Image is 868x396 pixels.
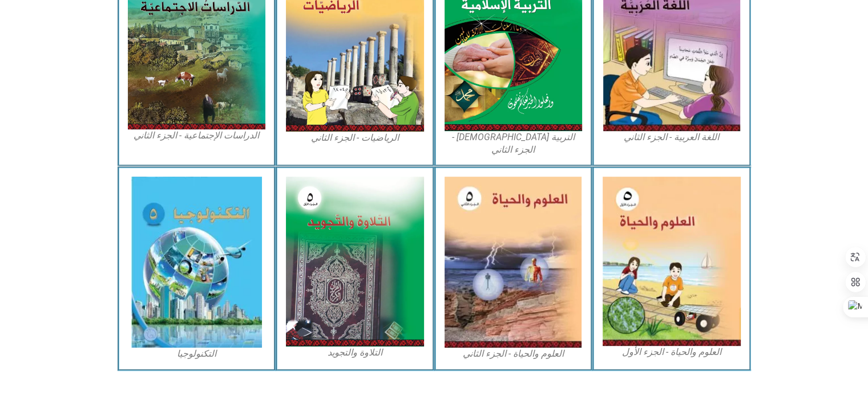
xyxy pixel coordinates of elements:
[603,131,741,144] figcaption: اللغة العربية - الجزء الثاني
[128,129,266,142] figcaption: الدراسات الإجتماعية - الجزء الثاني
[445,348,583,360] figcaption: العلوم والحياة - الجزء الثاني
[128,348,266,360] figcaption: التكنولوجيا
[286,346,424,359] figcaption: التلاوة والتجويد
[286,132,424,144] figcaption: الرياضيات - الجزء الثاني
[603,346,741,358] figcaption: العلوم والحياة - الجزء الأول
[445,131,583,157] figcaption: التربية [DEMOGRAPHIC_DATA] - الجزء الثاني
